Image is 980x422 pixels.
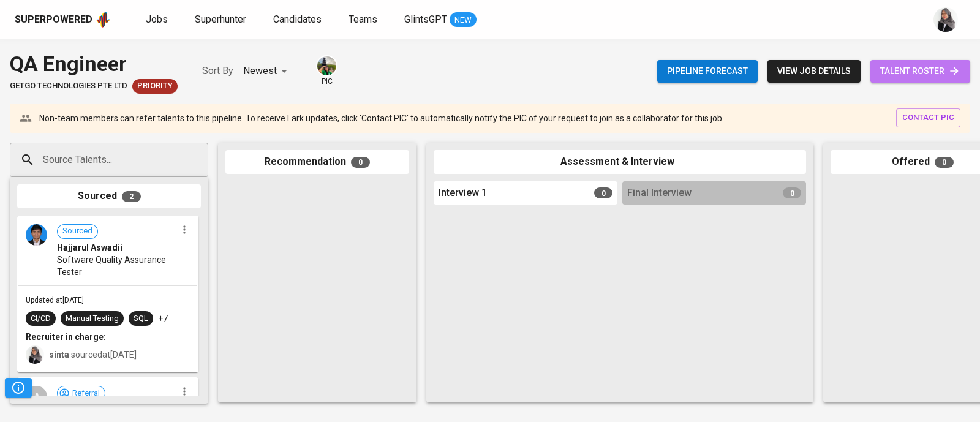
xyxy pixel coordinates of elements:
[10,80,127,92] span: GetGo Technologies Pte Ltd
[317,56,336,75] img: eva@glints.com
[783,187,801,198] span: 0
[132,80,178,92] span: Priority
[902,111,954,125] span: contact pic
[404,13,447,25] span: GlintsGPT
[870,60,970,83] a: talent roster
[657,60,758,83] button: Pipeline forecast
[15,13,92,27] div: Superpowered
[26,332,106,342] b: Recruiter in charge:
[39,112,724,124] p: Non-team members can refer talents to this pipeline. To receive Lark updates, click 'Contact PIC'...
[439,186,487,200] span: Interview 1
[132,79,178,94] div: New Job received from Demand Team
[243,64,277,78] p: Newest
[273,12,324,28] a: Candidates
[26,345,44,364] img: sinta.windasari@glints.com
[26,224,47,246] img: de9a81864614b59d33dbd41f398637c5.jpg
[158,312,168,325] p: +7
[627,186,692,200] span: Final Interview
[49,350,69,360] b: sinta
[31,313,51,325] div: CI/CD
[349,13,377,25] span: Teams
[202,64,233,78] p: Sort By
[349,12,380,28] a: Teams
[767,60,861,83] button: view job details
[404,12,477,28] a: GlintsGPT NEW
[57,254,176,278] span: Software Quality Assurance Tester
[122,191,141,202] span: 2
[26,386,47,407] div: A
[15,10,111,29] a: Superpoweredapp logo
[933,7,958,32] img: sinta.windasari@glints.com
[896,108,960,127] button: contact pic
[58,225,97,237] span: Sourced
[146,12,170,28] a: Jobs
[17,216,198,373] div: SourcedHajjarul AswadiiSoftware Quality Assurance TesterUpdated at[DATE]CI/CDManual TestingSQL+7R...
[667,64,748,79] span: Pipeline forecast
[594,187,612,198] span: 0
[146,13,168,25] span: Jobs
[316,55,337,87] div: pic
[66,313,119,325] div: Manual Testing
[434,150,806,174] div: Assessment & Interview
[5,378,32,398] button: Pipeline Triggers
[95,10,111,29] img: app logo
[17,184,201,208] div: Sourced
[273,13,322,25] span: Candidates
[243,60,292,83] div: Newest
[351,157,370,168] span: 0
[450,14,477,26] span: NEW
[225,150,409,174] div: Recommendation
[57,241,123,254] span: Hajjarul Aswadii
[134,313,148,325] div: SQL
[26,296,84,304] span: Updated at [DATE]
[195,12,249,28] a: Superhunter
[880,64,960,79] span: talent roster
[49,350,137,360] span: sourced at [DATE]
[777,64,851,79] span: view job details
[195,13,246,25] span: Superhunter
[10,49,178,79] div: QA Engineer
[67,388,105,399] span: Referral
[202,159,204,161] button: Open
[935,157,954,168] span: 0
